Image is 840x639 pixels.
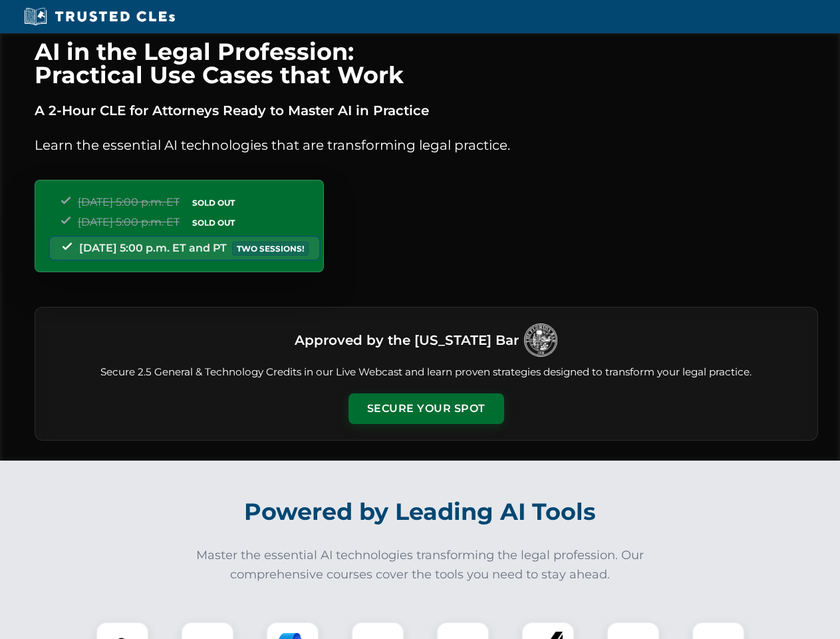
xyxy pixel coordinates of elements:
p: Secure 2.5 General & Technology Credits in our Live Webcast and learn proven strategies designed ... [51,365,801,380]
img: Trusted CLEs [20,7,179,27]
span: SOLD OUT [188,216,239,230]
p: A 2-Hour CLE for Attorneys Ready to Master AI in Practice [35,100,818,121]
button: Secure Your Spot [349,393,504,424]
h1: AI in the Legal Profession: Practical Use Cases that Work [35,40,818,87]
h2: Powered by Leading AI Tools [52,489,789,535]
span: [DATE] 5:00 p.m. ET [78,196,180,208]
span: [DATE] 5:00 p.m. ET [78,216,180,228]
p: Master the essential AI technologies transforming the legal profession. Our comprehensive courses... [188,546,653,584]
h3: Approved by the [US_STATE] Bar [295,328,519,352]
p: Learn the essential AI technologies that are transforming legal practice. [35,134,818,156]
img: Logo [524,323,557,357]
span: SOLD OUT [188,196,239,210]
